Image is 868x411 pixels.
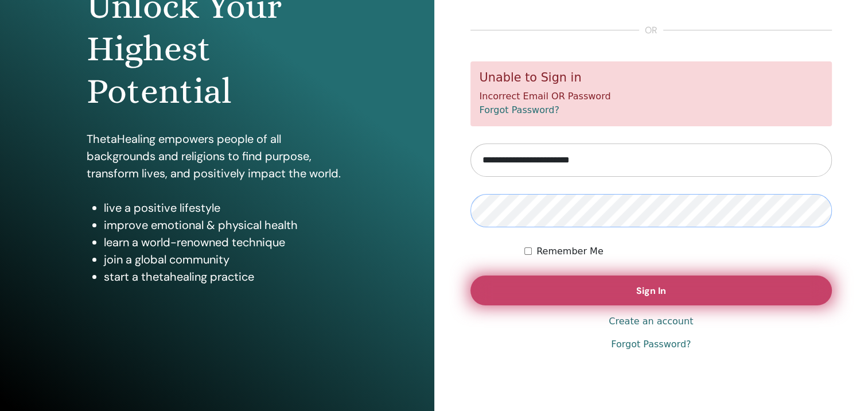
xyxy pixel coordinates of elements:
[611,338,691,351] a: Forgot Password?
[609,315,693,328] a: Create an account
[639,24,663,37] span: or
[480,71,823,85] h5: Unable to Sign in
[636,285,666,297] span: Sign In
[480,104,559,115] a: Forgot Password?
[104,234,347,251] li: learn a world-renowned technique
[536,245,604,258] label: Remember Me
[470,61,832,126] div: Incorrect Email OR Password
[87,130,347,182] p: ThetaHealing empowers people of all backgrounds and religions to find purpose, transform lives, a...
[524,245,832,258] div: Keep me authenticated indefinitely or until I manually logout
[104,199,347,216] li: live a positive lifestyle
[104,216,347,234] li: improve emotional & physical health
[104,251,347,268] li: join a global community
[470,276,832,305] button: Sign In
[104,268,347,285] li: start a thetahealing practice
